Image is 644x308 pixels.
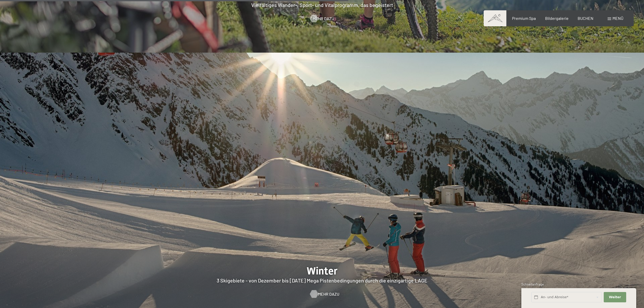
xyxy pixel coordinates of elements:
a: Bildergalerie [545,16,569,21]
span: Weiter [609,295,621,299]
span: Mehr dazu [313,16,334,21]
button: Weiter [604,292,626,303]
span: Schnellanfrage [521,282,544,286]
span: Menü [612,16,623,21]
span: Mehr dazu [318,291,339,297]
a: Premium Spa [512,16,536,21]
a: BUCHEN [578,16,593,21]
a: Mehr dazu [310,16,334,21]
a: Mehr dazu [310,291,334,297]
